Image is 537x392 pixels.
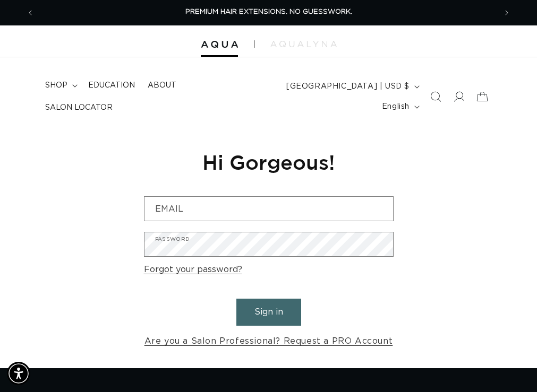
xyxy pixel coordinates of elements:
[286,81,410,92] span: [GEOGRAPHIC_DATA] | USD $
[144,262,242,277] a: Forgot your password?
[236,299,301,326] button: Sign in
[82,74,141,97] a: Education
[185,8,352,15] span: PREMIUM HAIR EXTENSIONS. NO GUESSWORK.
[144,197,393,221] input: Email
[141,74,183,97] a: About
[144,334,393,349] a: Are you a Salon Professional? Request a PRO Account
[495,3,518,23] button: Next announcement
[148,81,176,90] span: About
[424,85,447,108] summary: Search
[201,41,238,48] img: Aqua Hair Extensions
[39,74,82,97] summary: shop
[382,101,410,112] span: English
[270,41,337,47] img: aqualyna.com
[484,341,537,392] iframe: Chat Widget
[45,81,67,90] span: shop
[19,3,42,23] button: Previous announcement
[280,76,424,97] button: [GEOGRAPHIC_DATA] | USD $
[7,362,30,385] div: Accessibility Menu
[45,103,113,112] span: Salon Locator
[376,97,424,117] button: English
[88,81,135,90] span: Education
[39,97,119,119] a: Salon Locator
[144,149,394,175] h1: Hi Gorgeous!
